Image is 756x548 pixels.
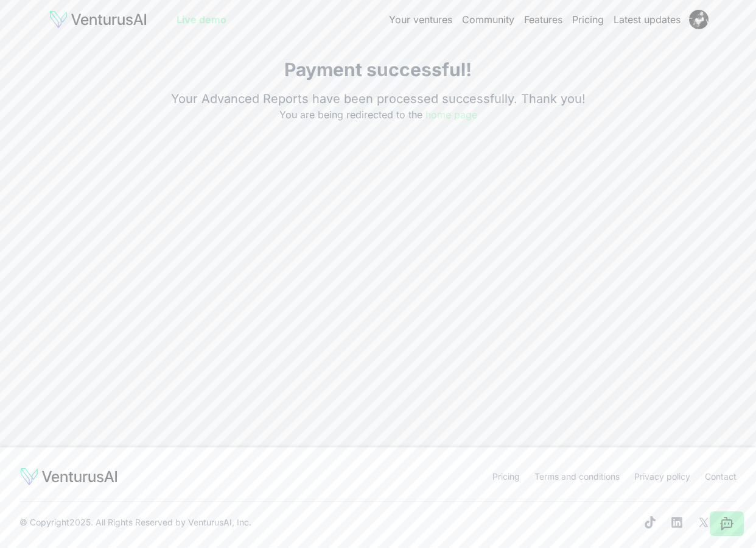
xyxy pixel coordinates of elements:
[171,90,586,107] p: Your Advanced Reports have been processed successfully. Thank you!
[524,12,562,27] a: Features
[177,12,226,27] a: Live demo
[49,10,147,29] img: logo
[689,10,709,29] img: ALV-UjUoQ2_03Lyeo1QVVMIcSHtdyakGByjADKBWyZnJgEJVw901W_H1bz07GCzbr0_P4q9YRnOkbpneYkW9nCLWLMFbg6m8R...
[534,471,620,482] a: Terms and conditions
[389,12,452,27] a: Your ventures
[462,12,514,27] a: Community
[425,109,477,121] a: home page
[572,12,604,27] a: Pricing
[492,471,520,482] a: Pricing
[634,471,690,482] a: Privacy policy
[614,12,681,27] a: Latest updates
[171,59,586,80] h1: Payment successful!
[705,471,737,482] a: Contact
[279,109,477,121] span: You are being redirected to the
[19,516,251,528] span: © Copyright 2025 . All Rights Reserved by .
[188,517,249,527] a: VenturusAI, Inc
[19,467,118,486] img: logo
